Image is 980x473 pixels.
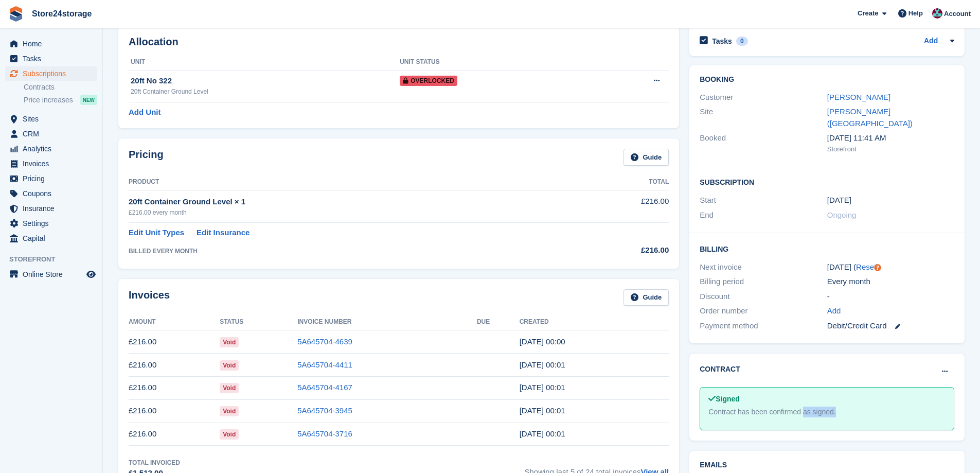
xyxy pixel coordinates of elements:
div: Site [700,106,827,129]
div: 20ft No 322 [131,75,400,87]
a: menu [5,216,97,231]
span: Overlocked [400,76,457,86]
a: menu [5,66,97,81]
span: Storefront [9,254,102,265]
a: menu [5,231,97,246]
a: 5A645704-4411 [297,360,352,369]
span: Account [944,9,971,19]
h2: Invoices [129,289,170,306]
span: Help [908,8,923,19]
span: Void [220,360,239,371]
th: Product [129,174,568,190]
a: Reset [856,262,876,271]
a: Guide [623,149,669,166]
th: Invoice Number [297,314,477,330]
a: Price increases NEW [24,94,97,106]
span: Capital [23,231,84,246]
a: menu [5,51,97,66]
th: Status [220,314,297,330]
th: Total [568,174,669,190]
div: Next invoice [700,261,827,273]
h2: Booking [700,76,954,84]
div: Payment method [700,320,827,332]
td: £216.00 [129,423,220,446]
div: [DATE] ( ) [827,261,954,273]
span: Sites [23,112,84,126]
div: 20ft Container Ground Level [131,87,400,96]
span: Settings [23,216,84,231]
span: Ongoing [827,211,857,219]
time: 2025-04-30 23:01:18 UTC [520,406,565,415]
span: Void [220,406,239,416]
div: End [700,209,827,221]
a: menu [5,186,97,201]
h2: Billing [700,243,954,254]
th: Due [477,314,520,330]
th: Amount [129,314,220,330]
a: menu [5,267,97,282]
h2: Tasks [712,37,732,46]
time: 2023-08-31 23:00:00 UTC [827,195,851,206]
a: Add [827,305,841,317]
a: Add [924,36,938,47]
span: Analytics [23,142,84,156]
span: Void [220,337,239,347]
img: George [932,8,942,19]
span: Void [220,383,239,393]
div: Order number [700,305,827,317]
a: 5A645704-4639 [297,337,352,346]
time: 2025-03-31 23:01:14 UTC [520,429,565,438]
td: £216.00 [568,190,669,222]
div: 20ft Container Ground Level × 1 [129,196,568,208]
div: Booked [700,132,827,154]
span: Create [858,8,878,19]
div: Contract has been confirmed as signed. [708,407,946,417]
span: Tasks [23,51,84,66]
a: Preview store [85,268,97,281]
td: £216.00 [129,354,220,377]
a: menu [5,37,97,51]
td: £216.00 [129,399,220,423]
th: Unit [129,54,400,71]
th: Created [520,314,669,330]
div: Storefront [827,144,954,154]
div: Every month [827,276,954,288]
span: CRM [23,127,84,141]
a: menu [5,112,97,126]
img: stora-icon-8386f47178a22dfd0bd8f6a31ec36ba5ce8667c1dd55bd0f319d3a0aa187defe.svg [8,6,24,22]
span: Home [23,37,84,51]
a: Edit Insurance [197,227,250,239]
a: 5A645704-3945 [297,406,352,415]
div: - [827,291,954,303]
div: Total Invoiced [129,458,180,467]
a: Contracts [24,82,97,92]
h2: Emails [700,461,954,469]
a: menu [5,142,97,156]
a: [PERSON_NAME] ([GEOGRAPHIC_DATA]) [827,107,913,128]
span: Price increases [24,95,73,105]
div: NEW [80,95,97,105]
a: 5A645704-4167 [297,383,352,392]
td: £216.00 [129,376,220,399]
time: 2025-05-31 23:01:06 UTC [520,383,565,392]
a: menu [5,156,97,171]
h2: Allocation [129,36,669,48]
div: Tooltip anchor [873,263,882,272]
a: Add Unit [129,107,161,118]
a: Store24storage [28,5,96,22]
a: menu [5,127,97,141]
td: £216.00 [129,330,220,354]
span: Coupons [23,186,84,201]
div: Discount [700,291,827,303]
a: 5A645704-3716 [297,429,352,438]
div: [DATE] 11:41 AM [827,132,954,144]
div: £216.00 [568,244,669,256]
span: Online Store [23,267,84,282]
a: menu [5,171,97,186]
div: Start [700,195,827,206]
time: 2025-07-31 23:00:52 UTC [520,337,565,346]
a: Edit Unit Types [129,227,184,239]
div: Debit/Credit Card [827,320,954,332]
a: menu [5,201,97,216]
div: Customer [700,92,827,103]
